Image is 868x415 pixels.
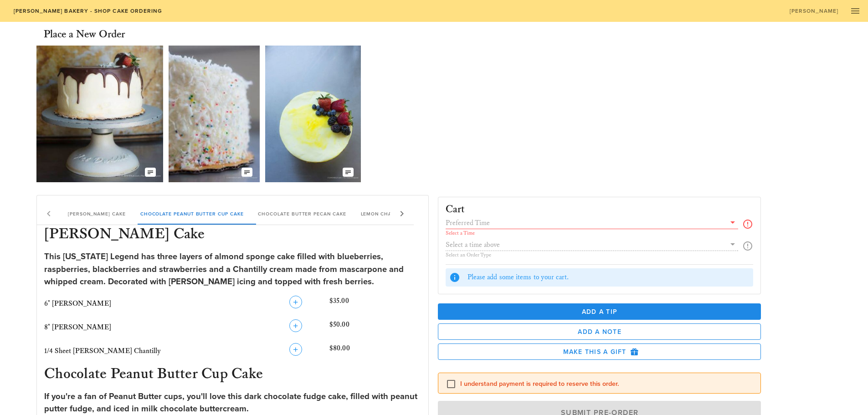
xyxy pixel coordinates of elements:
span: 8" [PERSON_NAME] [44,323,111,332]
span: Add a Note [446,328,754,336]
button: Add a Note [438,323,761,340]
span: [PERSON_NAME] Bakery - Shop Cake Ordering [13,8,162,14]
a: [PERSON_NAME] [783,5,844,17]
input: Preferred Time [446,217,726,229]
img: vfgkldhn9pjhkwzhnerr.webp [265,46,361,182]
span: 6" [PERSON_NAME] [44,299,111,308]
div: $50.00 [328,318,423,338]
div: $80.00 [328,341,423,361]
span: [PERSON_NAME] [789,8,839,14]
div: Please add some items to your cart. [467,272,750,282]
span: Add a Tip [445,308,754,316]
button: Add a Tip [438,303,761,320]
div: Lemon Chantilly Cake [354,203,432,225]
h3: Chocolate Peanut Butter Cup Cake [42,365,423,385]
div: $35.00 [328,294,423,314]
div: Chocolate Butter Pecan Cake [251,203,353,225]
div: This [US_STATE] Legend has three layers of almond sponge cake filled with blueberries, raspberrie... [44,251,421,288]
h3: [PERSON_NAME] Cake [42,225,423,245]
button: Make this a Gift [438,343,761,360]
div: Chocolate Peanut Butter Cup Cake [133,203,251,225]
span: Make this a Gift [446,348,754,356]
div: [PERSON_NAME] Cake [61,203,133,225]
img: qzl0ivbhpoir5jt3lnxe.jpg [169,46,260,182]
label: I understand payment is required to reserve this order. [460,379,754,389]
div: Select a Time [446,231,739,236]
h3: Place a New Order [44,27,125,42]
span: 1/4 Sheet [PERSON_NAME] Chantilly [44,347,161,355]
img: adomffm5ftbblbfbeqkk.jpg [36,46,163,182]
h3: Cart [446,205,465,215]
a: [PERSON_NAME] Bakery - Shop Cake Ordering [7,5,168,17]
